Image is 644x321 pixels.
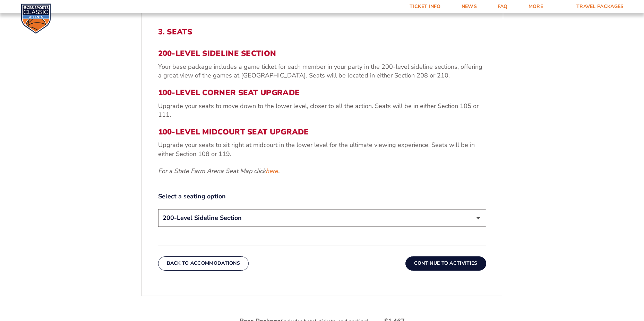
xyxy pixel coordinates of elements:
p: Upgrade your seats to move down to the lower level, closer to all the action. Seats will be in ei... [158,102,486,119]
h3: 100-Level Midcourt Seat Upgrade [158,127,486,137]
h3: 100-Level Corner Seat Upgrade [158,88,486,97]
p: Your base package includes a game ticket for each member in your party in the 200-level sideline ... [158,63,486,80]
a: here [266,167,278,175]
em: For a State Farm Arena Seat Map click . [158,167,280,175]
label: Select a seating option [158,192,486,201]
h2: 3. Seats [158,27,486,36]
button: Back To Accommodations [158,256,249,270]
img: CBS Sports Classic [21,3,51,34]
p: Upgrade your seats to sit right at midcourt in the lower level for the ultimate viewing experienc... [158,141,486,158]
button: Continue To Activities [405,256,486,270]
h3: 200-Level Sideline Section [158,49,486,58]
